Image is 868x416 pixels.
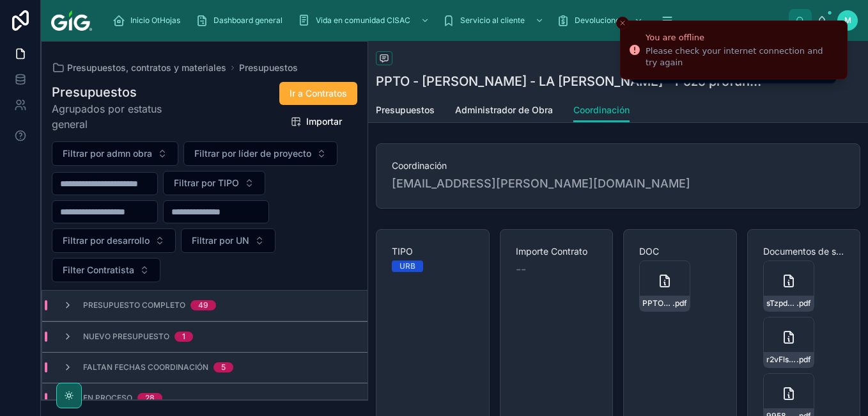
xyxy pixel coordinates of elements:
span: Agrupados por estatus general [52,101,194,132]
div: 28 [145,393,155,403]
button: Importar [281,110,352,133]
span: Filter Contratista [63,264,134,276]
span: Ir a Contratos [290,87,347,100]
button: Close toast [616,17,629,29]
span: Filtrar por líder de proyecto [194,147,311,160]
a: Presupuestos, contratos y materiales [52,61,226,74]
span: Coordinación [392,159,844,172]
div: Please check your internet connection and try again [646,45,837,68]
span: Vida en comunidad CISAC [316,15,410,26]
span: Nuevo presupuesto [83,332,169,342]
div: scrollable content [102,6,789,35]
a: Vida en comunidad CISAC [294,9,436,32]
span: Presupuesto Completo [83,300,185,310]
span: Presupuestos [376,104,435,116]
span: .pdf [672,298,687,308]
button: Select Button [52,228,176,253]
h1: PPTO - [PERSON_NAME] - LA [PERSON_NAME] - Pozo profundo 450m 10pulg [376,72,764,90]
span: Dashboard general [213,15,283,26]
a: Inicio OtHojas [109,9,189,32]
span: -- [516,260,526,278]
div: 5 [221,362,226,372]
button: Select Button [52,141,178,166]
div: 49 [198,300,208,310]
div: URB [399,260,415,272]
span: r2vFlsCsRF2qt8qAxSge-0pGEnCCSC2SBAoX8nJqI-c07daf99-183e-4452-8fc6-94e494421641-LAS-ARBOLADAS-450-... [766,355,796,365]
a: Coordinación [573,99,630,123]
button: Select Button [52,258,160,282]
a: Servicio al cliente [438,9,550,32]
span: Filtrar por TIPO [174,177,239,189]
button: Select Button [181,228,275,253]
span: Importar [306,115,342,128]
span: Faltan fechas coordinación [83,362,208,372]
span: .pdf [796,298,811,308]
span: DOC [639,245,721,258]
span: Filtrar por admn obra [63,147,152,160]
span: Presupuestos, contratos y materiales [67,61,226,74]
span: [EMAIL_ADDRESS][PERSON_NAME][DOMAIN_NAME] [392,175,844,193]
a: Devoluciones [553,9,649,32]
span: PPTO---[PERSON_NAME]---LA-[PERSON_NAME]---[GEOGRAPHIC_DATA]-profundo-450m-10pulg [642,298,672,308]
span: Filtrar por desarrollo [63,234,150,247]
a: Presupuestos [376,99,435,124]
a: Administrador de Obra [455,99,553,124]
span: Documentos de soporte [763,245,845,258]
span: Administrador de Obra [455,104,553,116]
span: M [844,15,851,26]
span: Servicio al cliente [460,15,525,26]
span: Coordinación [573,104,630,116]
span: Filtrar por UN [192,234,249,247]
div: You are offline [646,31,837,44]
img: App logo [51,10,92,31]
span: .pdf [796,355,811,365]
span: Inicio OtHojas [130,15,180,26]
h1: Presupuestos [52,83,194,101]
span: En proceso [83,393,132,403]
button: Select Button [183,141,337,166]
div: 1 [182,332,185,342]
span: sTzpdNbDTPyRGgq1jZ7T-623b772e-abe2-4d3a-8f96-9755df53ea31-LAS-ARBOLADAS-450-M.-10-PLGS. [766,298,796,308]
span: Devoluciones [575,15,624,26]
a: Dashboard general [192,9,291,32]
button: Ir a Contratos [279,82,357,105]
button: Select Button [163,171,265,195]
span: TIPO [392,245,474,258]
span: Importe Contrato [516,245,598,258]
a: Presupuestos [239,61,298,74]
